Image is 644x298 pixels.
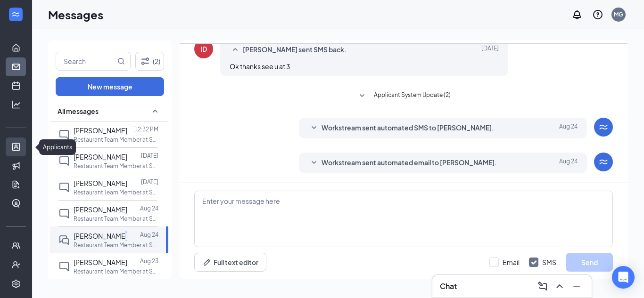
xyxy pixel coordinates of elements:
[140,231,158,239] p: Aug 24
[141,178,158,186] p: [DATE]
[74,179,127,187] span: [PERSON_NAME]
[243,44,347,56] span: [PERSON_NAME] sent SMS back.
[374,90,451,102] span: Applicant System Update (2)
[569,279,584,294] button: Minimize
[74,258,127,266] span: [PERSON_NAME]
[535,279,550,294] button: ComposeMessage
[58,155,70,167] svg: ChatInactive
[74,126,127,135] span: [PERSON_NAME]
[554,281,565,292] svg: ChevronUp
[11,279,21,289] svg: Settings
[140,56,151,67] svg: Filter
[48,7,103,23] h1: Messages
[134,125,158,133] p: 12:32 PM
[202,258,212,267] svg: Pen
[598,156,609,168] svg: WorkstreamLogo
[56,77,164,96] button: New message
[592,9,603,20] svg: QuestionInfo
[58,208,70,219] svg: ChatInactive
[58,182,70,193] svg: ChatInactive
[598,121,609,133] svg: WorkstreamLogo
[141,152,158,160] p: [DATE]
[74,241,158,249] p: Restaurant Team Member at Store #3549
[58,106,99,116] span: All messages
[614,10,623,18] div: MG
[559,122,578,134] span: Aug 24
[11,100,21,109] svg: Analysis
[308,157,320,169] svg: SmallChevronDown
[440,281,457,291] h3: Chat
[356,90,368,102] svg: SmallChevronDown
[74,215,158,223] p: Restaurant Team Member at Store #3549
[58,261,70,272] svg: ChatInactive
[322,122,494,134] span: Workstream sent automated SMS to [PERSON_NAME].
[571,281,582,292] svg: Minimize
[74,162,158,170] p: Restaurant Team Member at Store #3549
[571,9,583,20] svg: Notifications
[481,44,499,56] span: [DATE]
[140,204,158,212] p: Aug 24
[117,57,125,65] svg: MagnifyingGlass
[74,136,158,144] p: Restaurant Team Member at Store #3549
[230,44,241,56] svg: SmallChevronUp
[11,9,20,19] svg: WorkstreamLogo
[612,266,635,289] div: Open Intercom Messenger
[356,90,451,102] button: SmallChevronDownApplicant System Update (2)
[140,257,158,265] p: Aug 23
[552,279,567,294] button: ChevronUp
[39,139,76,155] div: Applicants
[74,267,158,275] p: Restaurant Team Member at Store #3549
[74,188,158,196] p: Restaurant Team Member at Store #3549
[322,157,497,169] span: Workstream sent automated email to [PERSON_NAME].
[74,205,127,214] span: [PERSON_NAME]
[230,62,290,71] span: Ok thanks see u at 3
[194,253,266,272] button: Full text editorPen
[537,281,548,292] svg: ComposeMessage
[74,153,127,161] span: [PERSON_NAME]
[149,105,161,117] svg: SmallChevronUp
[200,44,207,54] div: ID
[559,157,578,169] span: Aug 24
[566,253,613,272] button: Send
[135,52,164,71] button: Filter (2)
[58,234,70,246] svg: DoubleChat
[58,129,70,140] svg: ChatInactive
[56,52,116,70] input: Search
[308,122,320,134] svg: SmallChevronDown
[74,232,127,240] span: [PERSON_NAME]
